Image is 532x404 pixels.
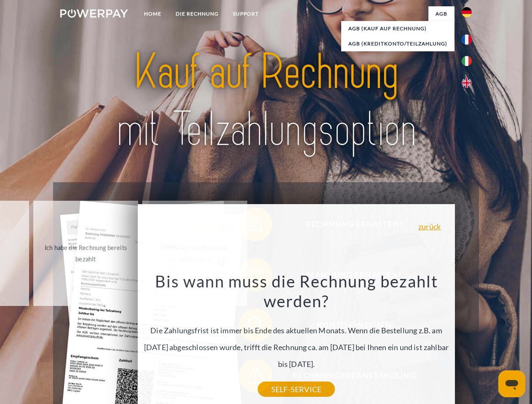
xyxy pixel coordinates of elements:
div: Ich habe die Rechnung bereits bezahlt [38,242,133,265]
a: AGB (Kauf auf Rechnung) [341,21,454,36]
img: de [462,7,472,17]
h3: Bis wann muss die Rechnung bezahlt werden? [143,271,450,311]
img: en [462,78,472,88]
a: SELF-SERVICE [258,382,335,397]
a: DIE RECHNUNG [168,6,226,21]
img: logo-powerpay-white.svg [60,9,128,18]
a: AGB (Kreditkonto/Teilzahlung) [341,36,454,51]
a: agb [428,6,454,21]
img: fr [462,35,472,45]
img: title-powerpay_de.svg [80,40,452,161]
div: Die Zahlungsfrist ist immer bis Ende des aktuellen Monats. Wenn die Bestellung z.B. am [DATE] abg... [143,271,450,389]
a: zurück [418,223,441,230]
a: SUPPORT [226,6,266,21]
iframe: Schaltfläche zum Öffnen des Messaging-Fensters [498,370,525,397]
a: Home [137,6,168,21]
img: it [462,56,472,66]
